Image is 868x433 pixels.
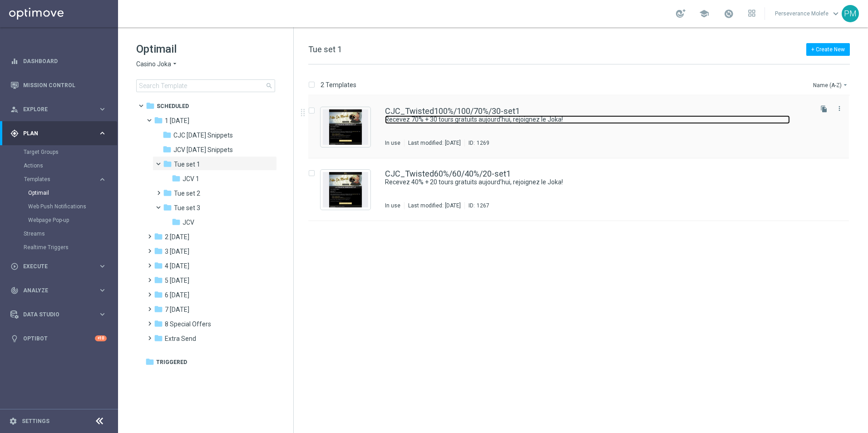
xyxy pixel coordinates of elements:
[154,261,163,270] i: folder
[171,60,178,69] i: arrow_drop_down
[477,139,489,147] div: 1269
[774,7,842,20] a: Perseverance Molefekeyboard_arrow_down
[299,96,866,158] div: Press SPACE to select this row.
[24,162,94,169] a: Actions
[28,200,117,213] div: Web Push Notifications
[98,286,107,295] i: keyboard_arrow_right
[299,158,866,221] div: Press SPACE to select this row.
[24,176,107,183] button: Templates keyboard_arrow_right
[154,246,163,256] i: folder
[163,130,172,139] i: folder
[10,129,19,138] i: gps_fixed
[10,286,98,295] div: Analyze
[95,335,107,341] div: +10
[154,319,163,328] i: folder
[464,202,489,209] div: ID:
[385,107,520,115] a: CJC_Twisted100%/100/70%/30-set1
[24,172,117,227] div: Templates
[10,130,107,137] button: gps_fixed Plan keyboard_arrow_right
[831,9,841,19] span: keyboard_arrow_down
[10,58,107,65] div: equalizer Dashboard
[174,160,200,168] span: Tue set 1
[28,189,94,197] a: Optimail
[98,105,107,113] i: keyboard_arrow_right
[23,131,98,136] span: Plan
[842,5,859,22] div: PM
[174,204,200,212] span: Tue set 3
[165,335,196,343] span: Extra Send
[9,417,17,425] i: settings
[820,105,828,113] i: file_copy
[23,288,98,293] span: Analyze
[10,326,107,350] div: Optibot
[10,49,107,73] div: Dashboard
[154,290,163,299] i: folder
[806,43,850,56] button: + Create New
[24,230,94,237] a: Streams
[10,82,107,89] button: Mission Control
[182,218,194,226] span: JCV
[146,101,155,110] i: folder
[385,115,811,124] div: Recevez 70% + 30 tours gratuits aujourd’hui, rejoignez le Joka!
[98,129,107,138] i: keyboard_arrow_right
[10,311,107,318] button: Data Studio keyboard_arrow_right
[23,49,107,73] a: Dashboard
[182,175,199,183] span: JCV 1
[165,305,189,314] span: 7 Monday
[28,213,117,227] div: Webpage Pop-up
[28,216,94,224] a: Webpage Pop-up
[145,357,154,366] i: folder
[172,217,181,226] i: folder
[165,117,189,125] span: 1 Tuesday
[10,106,107,113] button: person_search Explore keyboard_arrow_right
[24,244,94,251] a: Realtime Triggers
[818,103,830,115] button: file_copy
[23,326,95,350] a: Optibot
[24,177,89,182] span: Templates
[24,159,117,172] div: Actions
[24,241,117,254] div: Realtime Triggers
[28,186,117,200] div: Optimail
[136,42,275,56] h1: Optimail
[10,263,107,270] button: play_circle_outline Execute keyboard_arrow_right
[98,175,107,184] i: keyboard_arrow_right
[23,312,98,317] span: Data Studio
[23,264,98,269] span: Execute
[842,81,849,89] i: arrow_drop_down
[165,247,189,256] span: 3 Thursday
[10,310,98,319] div: Data Studio
[10,287,107,294] button: track_changes Analyze keyboard_arrow_right
[165,262,189,270] span: 4 Friday
[173,146,233,154] span: JCV Tuesday Snippets
[136,60,178,69] button: Casino Joka arrow_drop_down
[266,82,273,89] span: search
[154,334,163,343] i: folder
[23,107,98,112] span: Explore
[98,262,107,271] i: keyboard_arrow_right
[154,305,163,314] i: folder
[10,105,98,113] div: Explore
[385,139,400,147] div: In use
[385,178,790,187] a: Recevez 40% + 20 tours gratuits aujourd’hui, rejoignez le Joka!
[699,9,709,19] span: school
[24,227,117,241] div: Streams
[24,177,98,182] div: Templates
[812,79,850,90] button: Name (A-Z)arrow_drop_down
[165,320,211,328] span: 8 Special Offers
[163,145,172,154] i: folder
[163,188,172,197] i: folder
[165,291,189,299] span: 6 Sunday
[136,60,171,69] span: Casino Joka
[404,139,464,147] div: Last modified: [DATE]
[323,172,368,207] img: 1267.jpeg
[10,57,19,65] i: equalizer
[836,105,843,112] i: more_vert
[321,81,356,89] p: 2 Templates
[385,178,811,187] div: Recevez 40% + 20 tours gratuits aujourd’hui, rejoignez le Joka!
